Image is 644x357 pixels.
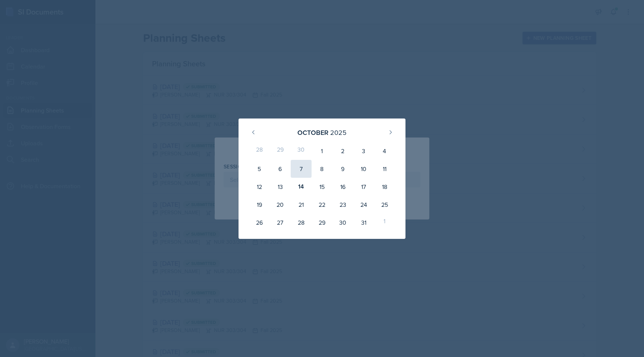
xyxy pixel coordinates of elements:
div: 3 [353,142,374,160]
div: 9 [332,160,353,178]
div: 8 [312,160,332,178]
div: 14 [291,178,312,196]
div: 13 [270,178,291,196]
div: 24 [353,196,374,214]
div: 18 [374,178,395,196]
div: 28 [249,142,270,160]
div: 5 [249,160,270,178]
div: 10 [353,160,374,178]
div: 27 [270,214,291,231]
div: 11 [374,160,395,178]
div: 6 [270,160,291,178]
div: 23 [332,196,353,214]
div: 22 [312,196,332,214]
div: 2025 [330,127,347,138]
div: 19 [249,196,270,214]
div: 16 [332,178,353,196]
div: 12 [249,178,270,196]
div: 31 [353,214,374,231]
div: 30 [332,214,353,231]
div: 20 [270,196,291,214]
div: 29 [312,214,332,231]
div: 25 [374,196,395,214]
div: 17 [353,178,374,196]
div: 2 [332,142,353,160]
div: 7 [291,160,312,178]
div: 29 [270,142,291,160]
div: 4 [374,142,395,160]
div: 30 [291,142,312,160]
div: 1 [374,214,395,231]
div: 21 [291,196,312,214]
div: 28 [291,214,312,231]
div: 1 [312,142,332,160]
div: 26 [249,214,270,231]
div: October [297,127,328,138]
div: 15 [312,178,332,196]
